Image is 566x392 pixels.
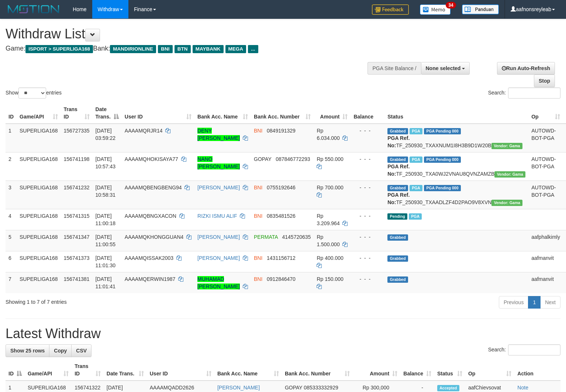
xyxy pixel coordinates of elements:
span: Copy 0755192646 to clipboard [267,185,296,190]
td: AUTOWD-BOT-PGA [528,152,563,180]
span: [DATE] 11:01:30 [96,255,116,268]
b: PGA Ref. No: [387,164,410,177]
div: - - - [353,184,382,191]
th: Trans ID: activate to sort column ascending [72,360,104,381]
a: Run Auto-Refresh [497,62,555,75]
span: [DATE] 10:58:31 [96,185,116,198]
a: [PERSON_NAME] [197,234,240,240]
th: Bank Acc. Name: activate to sort column ascending [214,360,282,381]
td: aafphalkimly [528,230,563,251]
span: ... [248,45,258,53]
span: Marked by aafnonsreyleab [410,128,422,134]
img: Button%20Memo.svg [420,4,451,15]
span: Marked by aafsoycanthlai [410,185,422,191]
span: BNI [254,185,262,190]
span: PGA Pending [424,157,461,163]
b: PGA Ref. No: [387,192,410,205]
th: Game/API: activate to sort column ascending [25,360,72,381]
span: [DATE] 11:00:55 [96,234,116,247]
th: User ID: activate to sort column ascending [147,360,214,381]
a: RIZKI ISMU ALIF [197,213,237,219]
th: Action [514,360,560,381]
span: 156741198 [64,156,90,162]
a: NANO [PERSON_NAME] [197,156,240,169]
span: [DATE] 11:01:41 [96,276,116,289]
img: MOTION_logo.png [6,4,62,15]
span: AAAAMQHOKISAYA77 [125,156,178,162]
th: Date Trans.: activate to sort column descending [93,103,122,124]
span: AAAAMQERWIN1987 [125,276,175,282]
span: PGA Pending [424,128,461,134]
h4: Game: Bank: [6,45,370,52]
td: SUPERLIGA168 [17,152,61,180]
span: Marked by aafsoumeymey [410,157,422,163]
span: Show 25 rows [10,348,45,354]
td: 5 [6,230,17,251]
th: Date Trans.: activate to sort column ascending [104,360,147,381]
td: TF_250930_TXA0WJ2VNAU8QVNZAMZB [384,152,528,180]
th: ID [6,103,17,124]
a: DENY [PERSON_NAME] [197,128,240,141]
span: AAAAMQRJR14 [125,128,163,134]
td: SUPERLIGA168 [17,251,61,272]
h1: Latest Withdraw [6,326,560,341]
h1: Withdraw List [6,27,370,41]
span: [DATE] 11:00:18 [96,213,116,226]
span: Copy 0912846470 to clipboard [267,276,296,282]
span: Rp 6.034.000 [317,128,339,141]
span: MAYBANK [193,45,224,53]
span: Grabbed [387,234,408,241]
select: Showentries [18,87,46,99]
th: User ID: activate to sort column ascending [122,103,194,124]
span: 156741381 [64,276,90,282]
span: GOPAY [254,156,271,162]
td: 6 [6,251,17,272]
span: MANDIRIONLINE [110,45,156,53]
div: PGA Site Balance / [367,62,421,75]
span: Copy 4145720635 to clipboard [282,234,311,240]
td: TF_250930_TXAADLZF4D2PAO9V8XVN [384,180,528,209]
label: Search: [488,87,560,99]
span: Vendor URL: https://trx31.1velocity.biz [491,200,522,206]
span: BNI [254,255,262,261]
div: - - - [353,275,382,283]
td: SUPERLIGA168 [17,230,61,251]
span: BNI [254,128,262,134]
div: - - - [353,212,382,220]
span: Vendor URL: https://trx31.1velocity.biz [494,171,525,178]
td: 7 [6,272,17,293]
div: - - - [353,254,382,262]
td: 3 [6,180,17,209]
a: [PERSON_NAME] [197,255,240,261]
th: Bank Acc. Number: activate to sort column ascending [251,103,314,124]
span: Pending [387,213,407,220]
td: 1 [6,124,17,152]
span: Rp 150.000 [317,276,343,282]
span: [DATE] 03:59:22 [96,128,116,141]
th: ID: activate to sort column descending [6,360,25,381]
span: Grabbed [387,276,408,283]
span: 156727335 [64,128,90,134]
span: Copy 085333332929 to clipboard [304,385,338,391]
span: GOPAY [285,385,302,391]
label: Search: [488,344,560,355]
a: Show 25 rows [6,344,49,357]
span: Grabbed [387,255,408,262]
span: AAAAMQBENGBENG94 [125,185,182,190]
span: None selected [426,65,461,71]
span: 156741232 [64,185,90,190]
th: Bank Acc. Name: activate to sort column ascending [194,103,251,124]
span: BNI [254,213,262,219]
span: BNI [158,45,172,53]
a: Note [517,385,528,391]
span: AAAAMQISSAK2003 [125,255,173,261]
span: Rp 400.000 [317,255,343,261]
span: PGA Pending [424,185,461,191]
b: PGA Ref. No: [387,135,410,148]
a: Previous [499,296,528,309]
div: - - - [353,127,382,134]
td: SUPERLIGA168 [17,124,61,152]
th: Status: activate to sort column ascending [434,360,465,381]
span: Copy 1431156712 to clipboard [267,255,296,261]
td: SUPERLIGA168 [17,272,61,293]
